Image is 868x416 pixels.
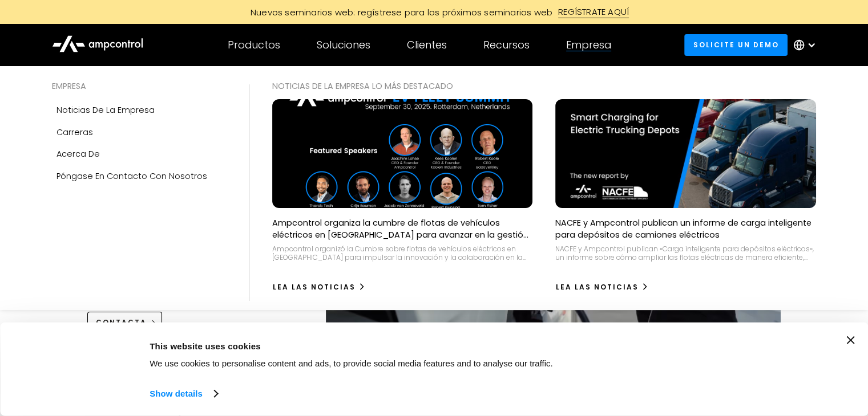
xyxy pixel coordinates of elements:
p: Ampcontrol organiza la cumbre de flotas de vehículos eléctricos en [GEOGRAPHIC_DATA] para avanzar... [272,217,532,240]
a: Lea las noticias [555,278,649,296]
span: We use cookies to personalise content and ads, to provide social media features and to analyse ou... [150,358,553,368]
div: CONTACTA [96,317,147,328]
a: Póngase en contacto con nosotros [52,165,226,187]
div: Soluciones [317,39,370,51]
a: Solicite un demo [684,34,788,55]
button: Okay [662,336,825,369]
button: Close banner [846,336,854,344]
a: Carreras [52,121,226,143]
a: Lea las noticias [272,278,366,296]
div: Acerca de [56,148,100,160]
div: Lea las noticias [556,282,639,292]
div: Recursos [483,39,530,51]
div: Productos [228,39,280,51]
div: Empresa [566,39,611,51]
a: Show details [150,385,217,402]
a: Acerca de [52,143,226,165]
a: Noticias de la empresa [52,99,226,121]
div: Lea las noticias [273,282,356,292]
div: Clientes [407,39,447,51]
div: Carreras [56,126,93,138]
div: NOTICIAS DE LA EMPRESA Lo más destacado [272,80,816,92]
div: Noticias de la empresa [56,104,155,116]
a: Nuevos seminarios web: regístrese para los próximos seminarios webREGÍSTRATE AQUÍ [177,6,691,18]
a: CONTACTA [87,312,163,333]
div: REGÍSTRATE AQUÍ [558,6,629,18]
p: NACFE y Ampcontrol publican un informe de carga inteligente para depósitos de camiones eléctricos [555,217,815,240]
div: This website uses cookies [150,339,636,353]
div: EMPRESA [52,80,226,92]
div: Nuevos seminarios web: regístrese para los próximos seminarios web [239,6,558,18]
div: Ampcontrol organizó la Cumbre sobre flotas de vehículos eléctricos en [GEOGRAPHIC_DATA] para impu... [272,244,532,262]
div: Póngase en contacto con nosotros [56,170,207,182]
div: NACFE y Ampcontrol publican «Carga inteligente para depósitos eléctricos», un informe sobre cómo ... [555,244,815,262]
